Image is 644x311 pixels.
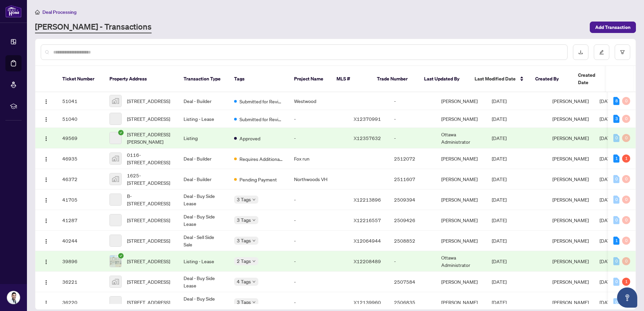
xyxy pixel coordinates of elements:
[622,134,630,142] div: 0
[127,257,170,265] span: [STREET_ADDRESS]
[118,253,124,258] span: check-circle
[43,157,49,162] img: Logo
[492,217,507,223] span: [DATE]
[43,136,49,141] img: Logo
[41,215,52,226] button: Logo
[127,299,170,306] span: [STREET_ADDRESS]
[599,50,604,55] span: edit
[613,257,619,265] div: 0
[613,196,619,204] div: 0
[620,50,625,55] span: filter
[57,272,104,292] td: 36221
[552,217,589,223] span: [PERSON_NAME]
[127,115,170,123] span: [STREET_ADDRESS]
[43,99,49,104] img: Logo
[178,251,229,272] td: Listing - Lease
[492,155,507,162] span: [DATE]
[178,66,229,92] th: Transaction Type
[492,176,507,182] span: [DATE]
[492,197,507,203] span: [DATE]
[622,196,630,204] div: 0
[613,154,619,163] div: 1
[43,280,49,285] img: Logo
[178,210,229,231] td: Deal - Buy Side Lease
[41,174,52,184] button: Logo
[57,169,104,189] td: 46372
[552,116,589,122] span: [PERSON_NAME]
[289,231,348,251] td: -
[552,176,589,182] span: [PERSON_NAME]
[389,189,436,210] td: 2509394
[354,258,381,264] span: X12208489
[590,22,636,33] button: Add Transaction
[622,154,630,163] div: 1
[289,110,348,128] td: -
[7,291,20,304] img: Profile Icon
[354,135,381,141] span: X12357632
[436,128,486,148] td: Ottawa Administrator
[57,189,104,210] td: 41705
[57,92,104,110] td: 51041
[573,44,588,60] button: download
[178,169,229,189] td: Deal - Builder
[578,71,606,86] span: Created Date
[613,115,619,123] div: 3
[127,97,170,105] span: [STREET_ADDRESS]
[237,216,251,224] span: 3 Tags
[110,95,121,107] img: thumbnail-img
[552,238,589,244] span: [PERSON_NAME]
[239,98,283,105] span: Submitted for Review
[57,210,104,231] td: 41287
[389,110,436,128] td: -
[178,110,229,128] td: Listing - Lease
[41,133,52,143] button: Logo
[289,169,348,189] td: Northwoods VH
[252,301,256,304] span: down
[600,98,614,104] span: [DATE]
[178,272,229,292] td: Deal - Buy Side Lease
[436,189,486,210] td: [PERSON_NAME]
[573,66,620,92] th: Created Date
[237,196,251,203] span: 3 Tags
[389,210,436,231] td: 2509426
[492,258,507,264] span: [DATE]
[436,251,486,272] td: Ottawa Administrator
[127,237,170,244] span: [STREET_ADDRESS]
[389,272,436,292] td: 2507584
[41,235,52,246] button: Logo
[41,113,52,124] button: Logo
[5,5,22,18] img: logo
[530,66,573,92] th: Created By
[613,175,619,183] div: 0
[252,198,256,201] span: down
[552,279,589,285] span: [PERSON_NAME]
[622,257,630,265] div: 0
[622,237,630,245] div: 0
[436,210,486,231] td: [PERSON_NAME]
[475,75,516,82] span: Last Modified Date
[237,237,251,244] span: 3 Tags
[613,298,619,306] div: 0
[436,148,486,169] td: [PERSON_NAME]
[127,131,173,145] span: [STREET_ADDRESS][PERSON_NAME]
[41,297,52,308] button: Logo
[600,135,614,141] span: [DATE]
[492,279,507,285] span: [DATE]
[289,189,348,210] td: -
[372,66,419,92] th: Trade Number
[622,216,630,224] div: 0
[492,135,507,141] span: [DATE]
[252,280,256,283] span: down
[552,98,589,104] span: [PERSON_NAME]
[595,22,631,33] span: Add Transaction
[600,155,614,162] span: [DATE]
[237,278,251,285] span: 4 Tags
[43,218,49,223] img: Logo
[552,197,589,203] span: [PERSON_NAME]
[57,148,104,169] td: 46935
[552,299,589,305] span: [PERSON_NAME]
[41,153,52,164] button: Logo
[252,218,256,222] span: down
[492,299,507,305] span: [DATE]
[289,210,348,231] td: -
